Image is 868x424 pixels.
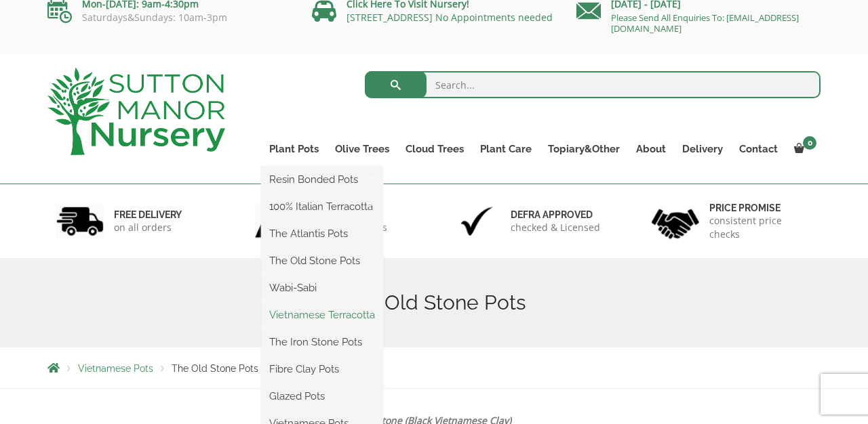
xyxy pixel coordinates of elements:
input: Search... [365,71,821,98]
a: Plant Pots [261,140,327,158]
img: 1.jpg [56,204,104,238]
a: Vietnamese Terracotta [261,305,383,325]
h6: Price promise [709,202,812,214]
a: Contact [731,140,786,158]
a: The Atlantis Pots [261,224,383,244]
a: Topiary&Other [540,140,628,158]
img: 2.jpg [255,204,302,238]
p: Saturdays&Sundays: 10am-3pm [47,12,292,23]
a: Wabi-Sabi [261,278,383,298]
img: 4.jpg [652,200,699,242]
a: The Iron Stone Pots [261,332,383,352]
nav: Breadcrumbs [47,362,821,373]
p: consistent price checks [709,214,812,241]
a: Olive Trees [327,140,397,158]
a: About [628,140,674,158]
a: Delivery [674,140,731,158]
span: 0 [803,136,816,150]
a: 100% Italian Terracotta [261,196,383,217]
h1: The Old Stone Pots [47,291,821,315]
a: [STREET_ADDRESS] No Appointments needed [347,11,553,24]
a: Plant Care [472,140,540,158]
a: 0 [786,140,821,158]
a: Fibre Clay Pots [261,359,383,379]
h6: Defra approved [511,209,600,221]
a: Vietnamese Pots [78,363,153,374]
span: The Old Stone Pots [172,363,258,374]
p: on all orders [114,221,182,234]
img: logo [47,68,225,155]
a: The Old Stone Pots [261,251,383,271]
a: Cloud Trees [397,140,472,158]
h6: FREE DELIVERY [114,209,182,221]
a: Please Send All Enquiries To: [EMAIL_ADDRESS][DOMAIN_NAME] [611,12,799,35]
a: Resin Bonded Pots [261,169,383,190]
p: checked & Licensed [511,221,600,234]
a: Glazed Pots [261,386,383,406]
img: 3.jpg [453,204,500,238]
